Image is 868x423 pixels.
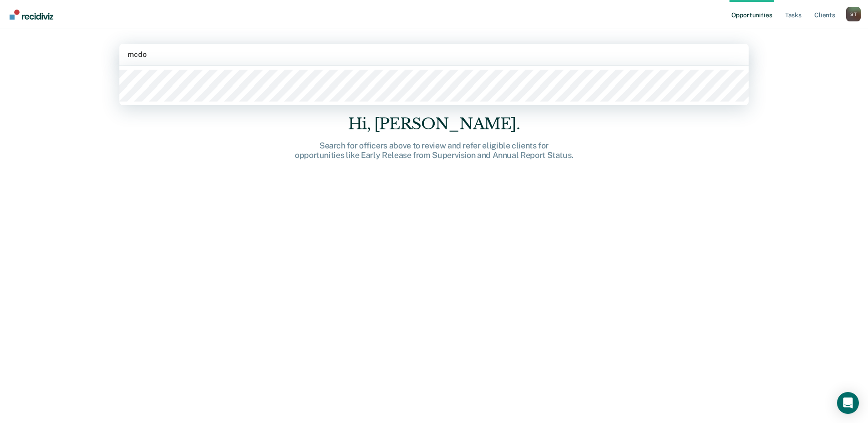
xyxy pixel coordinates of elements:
div: Search for officers above to review and refer eligible clients for opportunities like Early Relea... [288,141,580,160]
img: Recidiviz [10,10,53,20]
div: Hi, [PERSON_NAME]. [288,115,580,133]
div: S T [846,7,861,21]
button: Profile dropdown button [846,7,861,21]
div: Open Intercom Messenger [837,392,859,414]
